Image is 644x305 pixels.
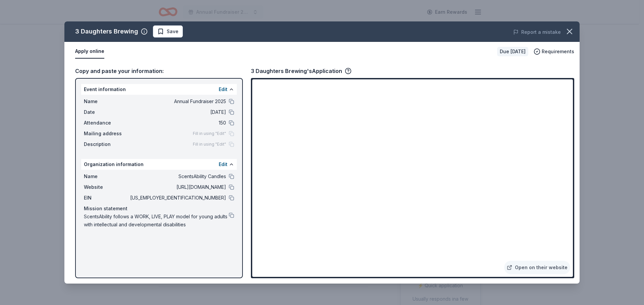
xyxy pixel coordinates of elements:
button: Edit [219,85,227,93]
span: Fill in using "Edit" [193,131,226,136]
span: 150 [129,119,226,127]
span: Name [84,172,129,180]
button: Save [153,25,183,37]
span: Requirements [542,48,574,56]
span: [URL][DOMAIN_NAME] [129,183,226,191]
button: Apply online [75,45,104,59]
span: Date [84,108,129,116]
span: [US_EMPLOYER_IDENTIFICATION_NUMBER] [129,194,226,202]
button: Requirements [534,48,574,56]
div: Event information [81,84,237,95]
div: Mission statement [84,205,234,213]
span: ScentsAbility follows a WORK, LIVE, PLAY model for young adults with intellectual and development... [84,213,229,229]
button: Edit [219,160,227,168]
span: Name [84,97,129,105]
span: Annual Fundraiser 2025 [129,97,226,105]
span: Attendance [84,119,129,127]
span: Website [84,183,129,191]
div: Organization information [81,159,237,170]
span: ScentsAbility Candles [129,172,226,180]
span: Save [167,27,178,35]
span: Fill in using "Edit" [193,142,226,147]
div: 3 Daughters Brewing [75,26,138,37]
div: 3 Daughters Brewing's Application [251,67,352,75]
span: Description [84,140,129,148]
div: Due [DATE] [497,47,528,56]
span: EIN [84,194,129,202]
span: Mailing address [84,130,129,138]
iframe: To enrich screen reader interactions, please activate Accessibility in Grammarly extension settings [252,79,573,277]
button: Report a mistake [513,28,561,36]
a: Open on their website [504,261,570,274]
span: [DATE] [129,108,226,116]
div: Copy and paste your information: [75,67,243,75]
